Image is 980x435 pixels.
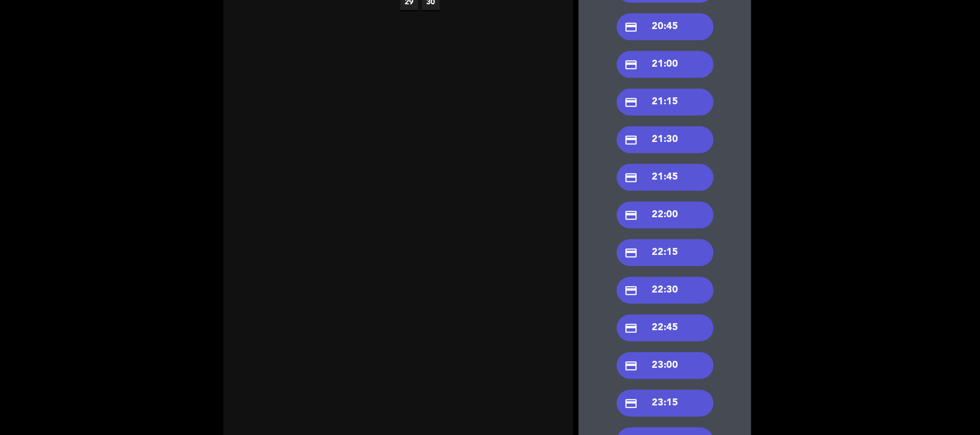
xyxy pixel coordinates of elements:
[617,202,714,229] div: 22:00
[625,284,638,297] i: credit_card
[625,20,638,34] i: credit_card
[625,96,638,109] i: credit_card
[617,315,714,341] div: 22:45
[617,89,714,116] div: 21:15
[625,133,638,147] i: credit_card
[617,126,714,153] div: 21:30
[617,352,714,379] div: 23:00
[625,359,638,373] i: credit_card
[617,390,714,417] div: 23:15
[617,277,714,304] div: 22:30
[617,239,714,266] div: 22:15
[617,51,714,78] div: 21:00
[625,246,638,260] i: credit_card
[625,209,638,222] i: credit_card
[617,13,714,40] div: 20:45
[625,58,638,72] i: credit_card
[625,171,638,184] i: credit_card
[625,322,638,335] i: credit_card
[625,397,638,410] i: credit_card
[617,164,714,191] div: 21:45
